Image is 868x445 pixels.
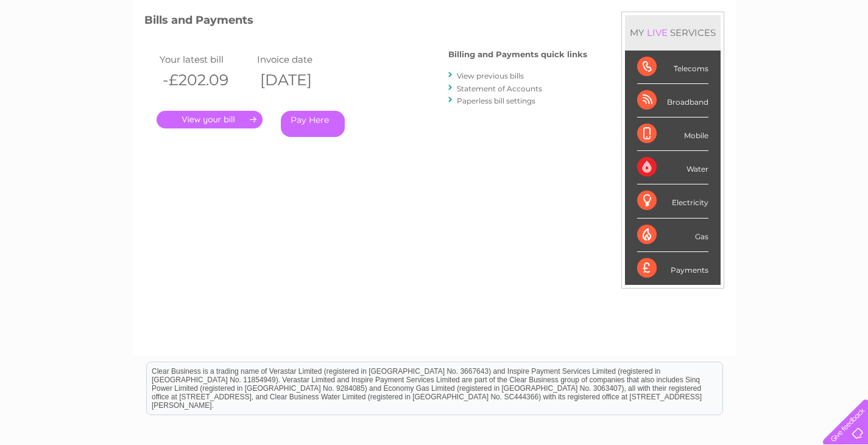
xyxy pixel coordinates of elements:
[637,51,708,84] div: Telecoms
[637,117,708,151] div: Mobile
[281,111,345,137] a: Pay Here
[30,32,93,69] img: logo.png
[144,12,587,33] h3: Bills and Payments
[457,84,542,93] a: Statement of Accounts
[157,111,263,128] a: .
[644,27,670,38] div: LIVE
[654,52,677,61] a: Water
[457,71,524,80] a: View previous bills
[448,50,587,59] h4: Billing and Payments quick links
[254,51,351,68] td: Invoice date
[638,6,722,21] a: 0333 014 3131
[254,68,351,93] th: [DATE]
[828,52,857,61] a: Log out
[637,151,708,184] div: Water
[157,68,254,93] th: -£202.09
[718,52,755,61] a: Telecoms
[637,184,708,218] div: Electricity
[787,52,817,61] a: Contact
[684,52,711,61] a: Energy
[637,84,708,117] div: Broadband
[762,52,780,61] a: Blog
[147,7,722,59] div: Clear Business is a trading name of Verastar Limited (registered in [GEOGRAPHIC_DATA] No. 3667643...
[157,51,254,68] td: Your latest bill
[637,252,708,285] div: Payments
[637,219,708,252] div: Gas
[457,96,535,105] a: Paperless bill settings
[625,15,721,50] div: MY SERVICES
